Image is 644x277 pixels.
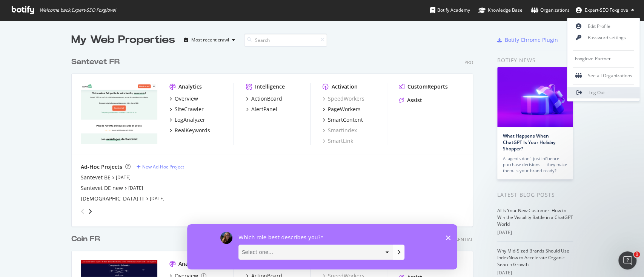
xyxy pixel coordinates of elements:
[71,234,103,245] a: Coin FR
[399,96,422,104] a: Assist
[191,38,229,42] div: Most recent crawl
[407,83,448,90] div: CustomReports
[142,164,184,170] div: New Ad-Hoc Project
[137,164,184,170] a: New Ad-Hoc Project
[71,32,175,47] div: My Web Properties
[128,185,143,191] a: [DATE]
[407,96,422,104] div: Assist
[246,106,277,113] a: AlertPanel
[332,83,358,90] div: Activation
[567,21,640,32] a: Edit Profile
[497,56,573,64] div: Botify news
[323,106,361,113] a: PageWorkers
[187,224,457,269] iframe: Enquête de Laura de Botify
[175,106,204,113] div: SiteCrawler
[71,57,120,67] div: Santevet FR
[175,116,205,124] div: LogAnalyzer
[40,7,116,13] span: Welcome back, Expert-SEO Foxglove !
[246,95,282,103] a: ActionBoard
[567,70,640,81] div: See all Organizations
[567,32,640,43] a: Password settings
[169,127,210,134] a: RealKeywords
[505,36,558,44] div: Botify Chrome Plugin
[399,83,448,90] a: CustomReports
[323,95,364,103] a: SpeedWorkers
[567,87,640,98] a: Log Out
[81,174,111,181] a: Santevet BE
[497,229,573,236] div: [DATE]
[150,195,164,202] a: [DATE]
[618,251,636,269] iframe: Intercom live chat
[589,90,605,96] span: Log Out
[497,191,573,199] div: Latest Blog Posts
[323,127,357,134] a: SmartIndex
[430,6,470,14] div: Botify Academy
[175,127,210,134] div: RealKeywords
[503,133,555,152] a: What Happens When ChatGPT Is Your Holiday Shopper?
[175,95,198,103] div: Overview
[251,106,277,113] div: AlertPanel
[478,6,523,14] div: Knowledge Base
[328,106,361,113] div: PageWorkers
[497,67,573,127] img: What Happens When ChatGPT Is Your Holiday Shopper?
[71,57,123,67] a: Santevet FR
[116,174,131,181] a: [DATE]
[178,83,202,90] div: Analytics
[78,205,88,217] div: angle-left
[169,116,205,124] a: LogAnalyzer
[503,156,567,174] div: AI agents don’t just influence purchase decisions — they make them. Is your brand ready?
[81,163,122,171] div: Ad-Hoc Projects
[169,95,198,103] a: Overview
[323,116,363,124] a: SmartContent
[575,56,611,62] span: Foxglove-Partner
[585,7,628,13] span: Expert-SEO Foxglove
[81,184,123,192] a: Santevet DE new
[450,236,473,243] div: Essential
[531,6,570,14] div: Organizations
[497,36,558,44] a: Botify Chrome Plugin
[169,106,204,113] a: SiteCrawler
[497,248,569,268] a: Why Mid-Sized Brands Should Use IndexNow to Accelerate Organic Search Growth
[244,34,327,47] input: Search
[497,207,573,227] a: AI Is Your New Customer: How to Win the Visibility Battle in a ChatGPT World
[181,34,238,46] button: Most recent crawl
[570,4,640,16] button: Expert-SEO Foxglove
[255,83,285,90] div: Intelligence
[178,260,202,268] div: Analytics
[251,95,282,103] div: ActionBoard
[88,208,93,215] div: angle-right
[323,137,353,145] a: SmartLink
[81,195,144,202] a: [DEMOGRAPHIC_DATA] IT
[634,251,640,257] span: 1
[71,234,100,245] div: Coin FR
[81,83,157,144] img: santevet.com
[497,269,573,276] div: [DATE]
[328,116,363,124] div: SmartContent
[464,59,473,66] div: Pro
